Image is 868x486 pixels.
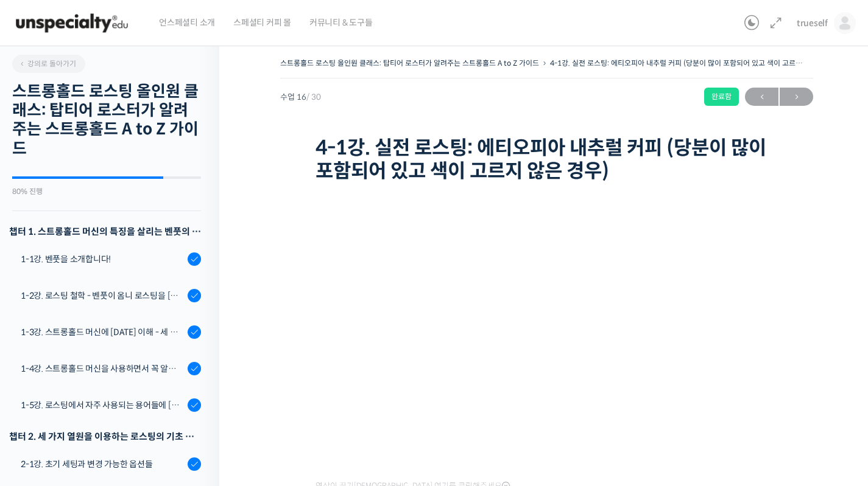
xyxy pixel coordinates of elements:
[306,92,321,102] span: / 30
[21,362,184,375] div: 1-4강. 스트롱홀드 머신을 사용하면서 꼭 알고 있어야 할 유의사항
[797,18,828,29] span: trueself
[780,89,813,105] span: →
[280,58,539,68] a: 스트롱홀드 로스팅 올인원 클래스: 탑티어 로스터가 알려주는 스트롱홀드 A to Z 가이드
[12,55,85,73] a: 강의로 돌아가기
[12,188,201,195] div: 80% 진행
[21,289,184,302] div: 1-2강. 로스팅 철학 - 벤풋이 옴니 로스팅을 [DATE] 않는 이유
[12,82,201,158] h2: 스트롱홀드 로스팅 올인원 클래스: 탑티어 로스터가 알려주는 스트롱홀드 A to Z 가이드
[21,252,184,266] div: 1-1강. 벤풋을 소개합니다!
[745,89,778,105] span: ←
[18,59,76,68] span: 강의로 돌아가기
[9,223,201,240] h3: 챕터 1. 스트롱홀드 머신의 특징을 살리는 벤풋의 로스팅 방식
[21,398,184,412] div: 1-5강. 로스팅에서 자주 사용되는 용어들에 [DATE] 이해
[550,58,835,68] a: 4-1강. 실전 로스팅: 에티오피아 내추럴 커피 (당분이 많이 포함되어 있고 색이 고르지 않은 경우)
[9,428,201,445] div: 챕터 2. 세 가지 열원을 이용하는 로스팅의 기초 설계
[704,88,739,106] div: 완료함
[316,136,778,183] h1: 4-1강. 실전 로스팅: 에티오피아 내추럴 커피 (당분이 많이 포함되어 있고 색이 고르지 않은 경우)
[780,88,813,106] a: 다음→
[21,325,184,339] div: 1-3강. 스트롱홀드 머신에 [DATE] 이해 - 세 가지 열원이 만들어내는 변화
[21,457,184,471] div: 2-1강. 초기 세팅과 변경 가능한 옵션들
[745,88,778,106] a: ←이전
[280,93,321,101] span: 수업 16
